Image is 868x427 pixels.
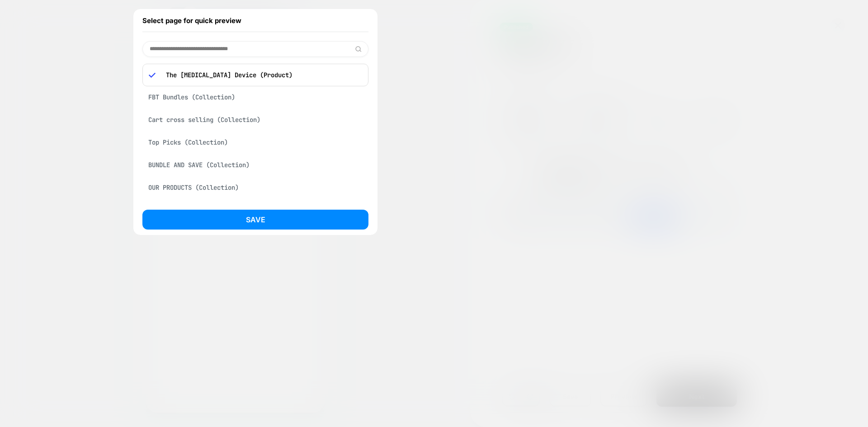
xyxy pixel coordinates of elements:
div: OUR PRODUCTS (Collection) [142,179,368,196]
div: FBT Bundles (Collection) [142,89,368,106]
img: edit [355,46,362,52]
div: Top Picks (Collection) [142,134,368,151]
p: The [MEDICAL_DATA] Device (Product) [161,71,362,79]
div: BUNDLE AND SAVE (Collection) [142,156,368,174]
img: blue checkmark [149,72,156,79]
div: Cart cross selling (Collection) [142,111,368,128]
span: Select page for quick preview [142,16,241,25]
button: Save [142,210,368,230]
